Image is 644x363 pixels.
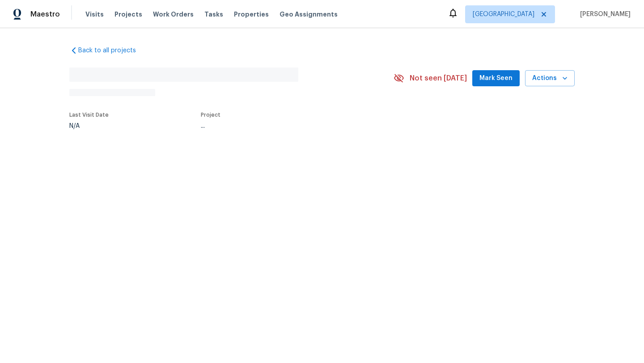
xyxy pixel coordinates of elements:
[576,10,631,19] span: [PERSON_NAME]
[30,10,60,19] span: Maestro
[69,46,155,55] a: Back to all projects
[479,73,513,84] span: Mark Seen
[473,10,534,19] span: [GEOGRAPHIC_DATA]
[525,70,575,87] button: Actions
[472,70,520,87] button: Mark Seen
[532,73,568,84] span: Actions
[153,10,194,19] span: Work Orders
[234,10,269,19] span: Properties
[85,10,104,19] span: Visits
[201,123,373,129] div: ...
[201,112,220,118] span: Project
[114,10,142,19] span: Projects
[280,10,338,19] span: Geo Assignments
[410,74,467,83] span: Not seen [DATE]
[69,123,109,129] div: N/A
[69,112,109,118] span: Last Visit Date
[204,11,223,17] span: Tasks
